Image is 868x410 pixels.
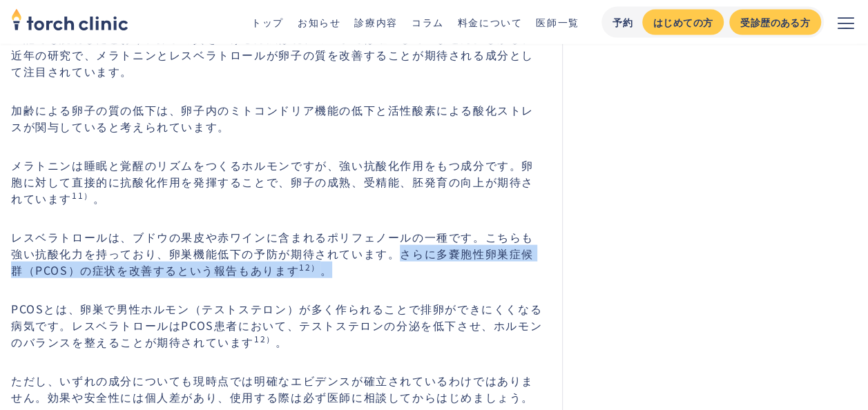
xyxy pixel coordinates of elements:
[613,15,634,30] div: 予約
[11,300,546,350] p: PCOSとは、卵巣で男性ホルモン（テストステロン）が多く作られることで排卵ができにくくなる病気です。レスベラトロールはPCOS患者において、テストステロンの分泌を低下させ、ホルモンのバランスを整...
[298,15,340,29] a: お知らせ
[412,15,444,29] a: コラム
[653,15,713,30] div: はじめての方
[254,333,276,344] sup: 12）
[11,101,546,135] p: 加齢による卵子の質の低下は、卵子内のミトコンドリア機能の低下と活性酸素による酸化ストレスが関与していると考えられています。
[299,261,320,273] sup: 12）
[11,30,546,79] p: 上記でも説明したとおり、卵子の質を上げる方法は現在の医学では確立していません。しかし、近年の研究で、メラトニンとレスベラトロールが卵子の質を改善することが期待される成分として注目されています。
[354,15,397,29] a: 診療内容
[11,4,128,35] img: torch clinic
[458,15,523,29] a: 料金について
[11,372,546,405] p: ただし、いずれの成分についても現時点では明確なエビデンスが確立されているわけではありません。効果や安全性には個人差があり、使用する際は必ず医師に相談してからはじめましょう。
[642,10,724,35] a: はじめての方
[729,10,821,35] a: 受診歴のある方
[740,15,810,30] div: 受診歴のある方
[536,15,579,29] a: 医師一覧
[251,15,284,29] a: トップ
[11,228,546,278] p: レスベラトロールは、ブドウの果皮や赤ワインに含まれるポリフェノールの一種です。こちらも強い抗酸化力を持っており、卵巣機能低下の予防が期待されています。さらに多嚢胞性卵巣症候群（PCOS）の症状を...
[11,157,546,206] p: メラトニンは睡眠と覚醒のリズムをつくるホルモンですが、強い抗酸化作用をもつ成分です。卵胞に対して直接的に抗酸化作用を発揮することで、卵子の成熟、受精能、胚発育の向上が期待されています 。
[11,10,128,35] a: home
[72,189,93,201] sup: 11）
